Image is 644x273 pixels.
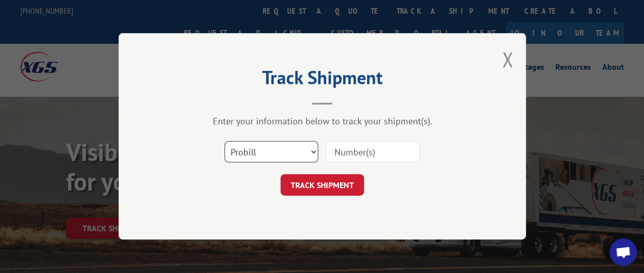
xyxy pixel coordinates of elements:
[326,142,419,163] input: Number(s)
[502,46,513,73] button: Close modal
[281,175,364,196] button: TRACK SHIPMENT
[170,70,475,90] h2: Track Shipment
[609,238,637,266] div: Open chat
[170,116,475,127] div: Enter your information below to track your shipment(s).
